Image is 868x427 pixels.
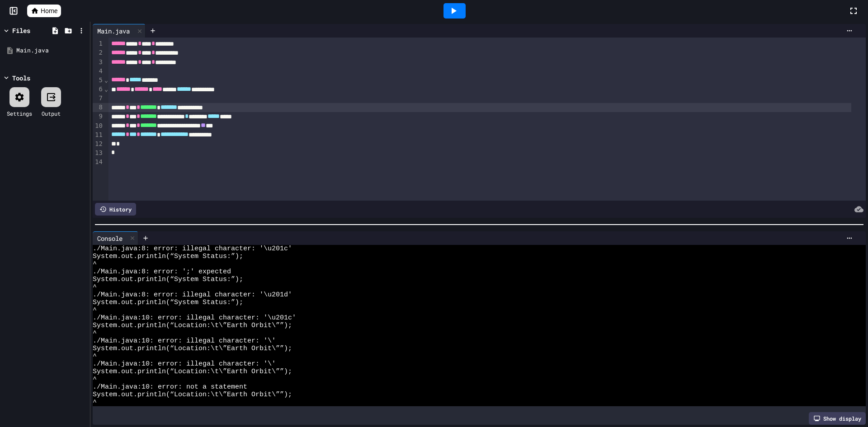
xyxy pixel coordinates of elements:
div: 6 [93,85,104,94]
div: 12 [93,140,104,149]
span: ^ [93,283,97,291]
div: 13 [93,149,104,158]
span: Fold line [104,85,108,93]
span: System.out.println(“System Status:”); [93,299,243,306]
span: ./Main.java:8: error: illegal character: '\u201c' [93,245,292,253]
span: System.out.println(“System Status:”); [93,276,243,283]
div: Console [93,231,138,245]
div: Console [93,234,127,243]
div: 3 [93,58,104,67]
span: ./Main.java:10: error: illegal character: '\u201c' [93,314,296,322]
span: ./Main.java:10: error: illegal character: '\' [93,360,276,368]
div: 11 [93,131,104,140]
div: Main.java [93,26,134,36]
span: System.out.println(“Location:\t\”Earth Orbit\””); [93,368,292,375]
div: Output [42,109,61,117]
span: System.out.println(“Location:\t\”Earth Orbit\””); [93,345,292,352]
a: Home [27,5,61,17]
span: ^ [93,352,97,360]
div: 1 [93,39,104,48]
div: 7 [93,94,104,103]
div: Files [12,26,30,35]
span: Home [41,6,57,15]
div: 14 [93,158,104,167]
span: ./Main.java:10: error: illegal character: '\' [93,337,276,345]
div: Main.java [16,46,87,55]
span: ./Main.java:10: error: not a statement [93,383,247,391]
span: ^ [93,260,97,268]
div: 2 [93,48,104,57]
div: 4 [93,67,104,76]
div: Settings [7,109,32,117]
span: System.out.println(“Location:\t\”Earth Orbit\””); [93,322,292,329]
div: 9 [93,112,104,121]
div: 5 [93,76,104,85]
span: Fold line [104,76,108,84]
div: Show display [809,412,866,425]
div: 8 [93,103,104,112]
div: Tools [12,73,30,83]
span: System.out.println(“System Status:”); [93,253,243,260]
div: History [95,203,136,216]
span: ^ [93,375,97,383]
span: ^ [93,306,97,314]
span: ^ [93,329,97,337]
div: 10 [93,122,104,131]
span: System.out.println(“Location:\t\”Earth Orbit\””); [93,391,292,399]
span: ./Main.java:8: error: illegal character: '\u201d' [93,291,292,299]
div: Main.java [93,24,146,38]
span: ./Main.java:8: error: ';' expected [93,268,231,276]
